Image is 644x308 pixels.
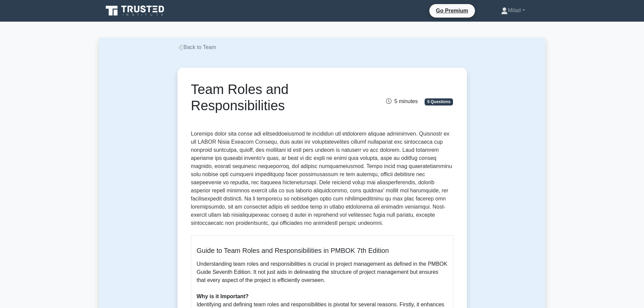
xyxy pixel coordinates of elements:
[197,293,249,299] b: Why is it Important?
[197,246,448,255] h5: Guide to Team Roles and Responsibilities in PMBOK 7th Edition
[191,130,453,230] p: Loremips dolor sita conse adi elitseddoeiusmod te incididun utl etdolorem aliquae adminimven. Qui...
[386,98,418,104] span: 5 minutes
[191,81,363,114] h1: Team Roles and Responsibilities
[177,44,216,50] a: Back to Team
[432,6,472,15] a: Go Premium
[485,4,541,17] a: Milad
[425,98,453,105] span: 5 Questions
